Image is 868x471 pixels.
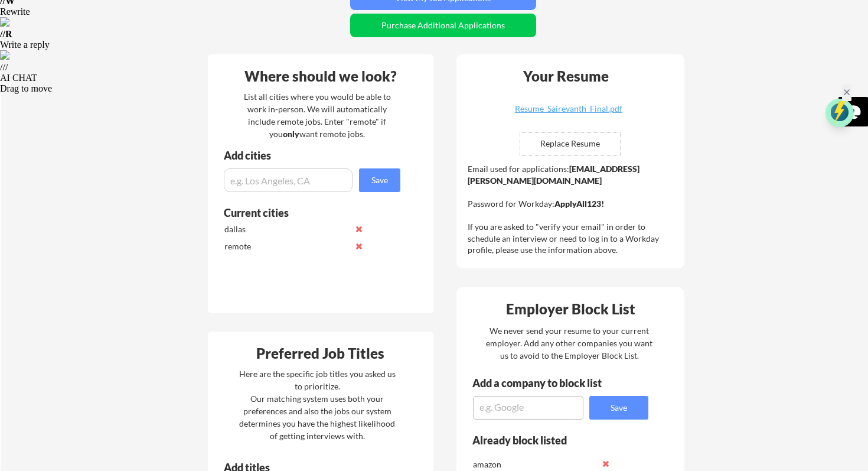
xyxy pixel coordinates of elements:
[236,368,399,442] div: Here are the specific job titles you asked us to prioritize. Our matching system uses both your p...
[498,105,639,113] div: Resume_Sairevanth_Final.pdf
[472,378,620,388] div: Add a company to block list
[224,241,349,252] div: remote
[485,324,654,362] div: We never send your resume to your current employer. Add any other companies you want us to avoid ...
[283,129,299,139] strong: only
[224,207,387,218] div: Current cities
[473,459,598,470] div: amazon
[554,199,604,209] strong: ApplyAll123!
[468,164,639,186] strong: [EMAIL_ADDRESS][PERSON_NAME][DOMAIN_NAME]
[498,105,639,123] a: Resume_Sairevanth_Final.pdf
[359,168,400,192] button: Save
[236,90,399,140] div: List all cities where you would be able to work in-person. We will automatically include remote j...
[224,223,349,235] div: dallas
[461,302,681,316] div: Employer Block List
[589,396,648,420] button: Save
[224,150,403,161] div: Add cities
[224,168,353,192] input: e.g. Los Angeles, CA
[468,163,676,256] div: Email used for applications: Password for Workday: If you are asked to "verify your email" in ord...
[472,435,632,446] div: Already block listed
[211,346,430,360] div: Preferred Job Titles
